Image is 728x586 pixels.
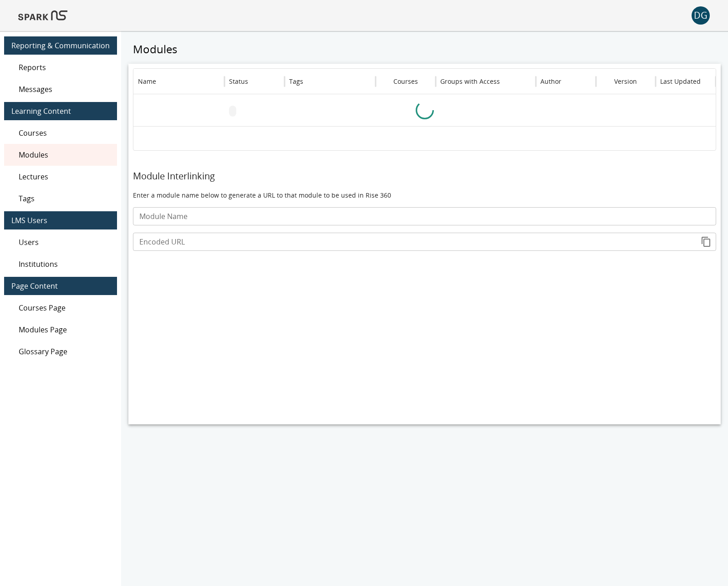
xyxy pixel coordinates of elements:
[19,127,110,138] span: Courses
[19,171,110,182] span: Lectures
[133,191,716,200] p: Enter a module name below to generate a URL to that module to be used in Rise 360
[4,166,117,188] div: Lectures
[19,62,110,73] span: Reports
[19,84,110,95] span: Messages
[138,77,156,86] div: Name
[19,193,110,204] span: Tags
[4,319,117,341] div: Modules Page
[697,233,715,251] button: copy to clipboard
[440,76,500,87] h6: Groups with Access
[692,6,710,25] div: DG
[4,211,117,229] div: LMS Users
[4,36,117,55] div: Reporting & Communication
[540,77,561,86] div: Author
[19,259,110,270] span: Institutions
[4,102,117,120] div: Learning Content
[4,231,117,253] div: Users
[19,302,110,313] span: Courses Page
[4,253,117,275] div: Institutions
[11,106,110,117] span: Learning Content
[4,144,117,166] div: Modules
[4,188,117,209] div: Tags
[4,31,117,366] nav: main
[19,237,110,248] span: Users
[133,169,716,183] h6: Module Interlinking
[4,277,117,295] div: Page Content
[4,297,117,319] div: Courses Page
[393,77,418,86] div: Courses
[692,6,710,25] button: account of current user
[11,215,110,226] span: LMS Users
[4,56,117,78] div: Reports
[128,42,721,56] h5: Modules
[4,341,117,362] div: Glossary Page
[19,346,110,357] span: Glossary Page
[289,77,303,86] div: Tags
[11,40,110,51] span: Reporting & Communication
[18,5,67,26] img: Logo of SPARK at Stanford
[614,77,637,86] div: Version
[4,122,117,144] div: Courses
[19,324,110,335] span: Modules Page
[229,77,248,86] div: Status
[4,78,117,100] div: Messages
[660,76,701,87] h6: Last Updated
[19,149,110,160] span: Modules
[11,280,110,291] span: Page Content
